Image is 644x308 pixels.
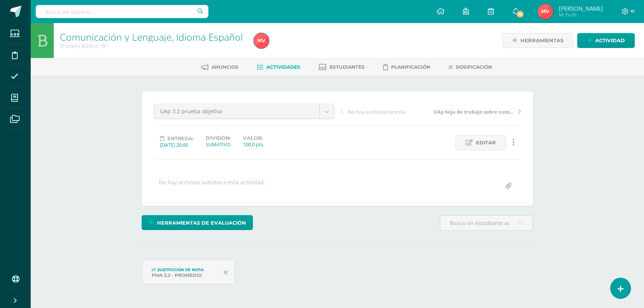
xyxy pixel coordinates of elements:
[160,104,314,119] span: UAp 3.2 prueba objetiva
[206,141,231,148] div: SUMATIVO
[60,31,244,42] h1: Comunicación y Lenguaje, Idioma Español
[257,61,300,73] a: Actividades
[330,64,365,70] span: Estudiantes
[595,33,625,48] span: Actividad
[449,61,492,73] a: Dosificación
[383,61,430,73] a: Planificación
[431,108,521,115] a: UAp hoja de trabajo sobre consonantes v,b,c,s,z
[456,64,492,70] span: Dosificación
[211,64,238,70] span: Anuncios
[266,64,300,70] span: Actividades
[152,272,217,278] div: PMA 3.2 - Promedio
[201,61,238,73] a: Anuncios
[206,135,231,141] label: División:
[476,136,496,150] span: Editar
[60,30,243,43] a: Comunicación y Lenguaje, Idioma Español
[167,136,193,141] span: Entrega:
[243,135,263,141] label: Valor:
[154,104,334,119] a: UAp 3.2 prueba objetiva
[243,141,263,148] div: 100.0 pts
[559,12,603,18] span: Mi Perfil
[538,4,553,19] img: d633705d2caf26de73db2f10b60e18e1.png
[319,61,365,73] a: Estudiantes
[516,10,524,18] span: 78
[142,215,253,230] a: Herramientas de evaluación
[160,141,193,148] div: [DATE] 20:00
[433,108,515,115] span: UAp hoja de trabajo sobre consonantes v,b,c,s,z
[60,42,244,50] div: Primero Básico 'B'
[559,5,603,12] span: [PERSON_NAME]
[159,179,268,194] div: No hay archivos subidos a esta actividad...
[157,216,246,230] span: Herramientas de evaluación
[347,108,405,115] span: No hay actividad previa
[254,33,269,48] img: d633705d2caf26de73db2f10b60e18e1.png
[520,33,563,48] span: Herramientas
[391,64,430,70] span: Planificación
[577,33,635,48] a: Actividad
[440,215,533,230] input: Busca un estudiante aquí...
[36,5,208,18] input: Busca un usuario...
[502,33,573,48] a: Herramientas
[157,267,205,272] span: Sustitución de nota:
